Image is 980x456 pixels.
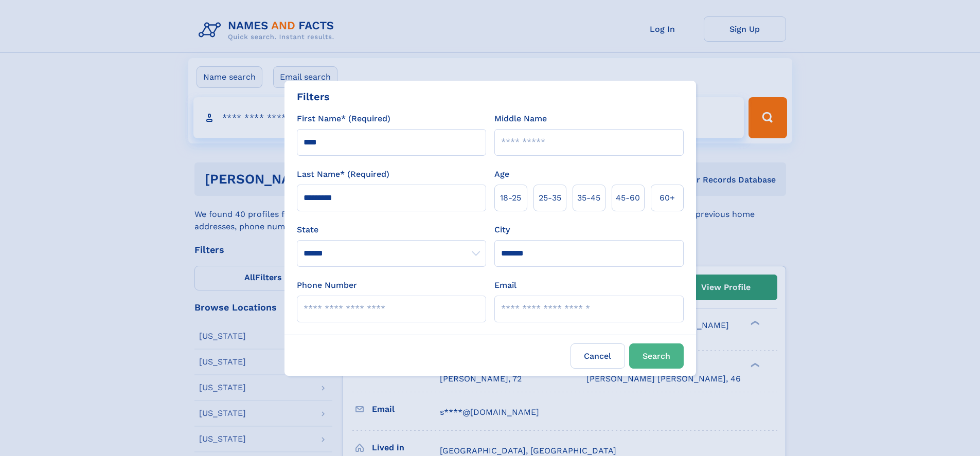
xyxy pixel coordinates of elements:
label: State [297,224,486,236]
span: 18‑25 [500,192,521,204]
label: First Name* (Required) [297,113,390,125]
span: 25‑35 [539,192,561,204]
div: Filters [297,89,330,104]
label: Age [494,168,509,180]
span: 35‑45 [577,192,600,204]
label: Last Name* (Required) [297,168,389,180]
label: Cancel [571,343,625,369]
button: Search [629,343,684,369]
label: Phone Number [297,279,357,291]
label: Middle Name [494,113,547,125]
span: 45‑60 [616,192,640,204]
span: 60+ [660,192,675,204]
label: City [494,224,510,236]
label: Email [494,279,516,291]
